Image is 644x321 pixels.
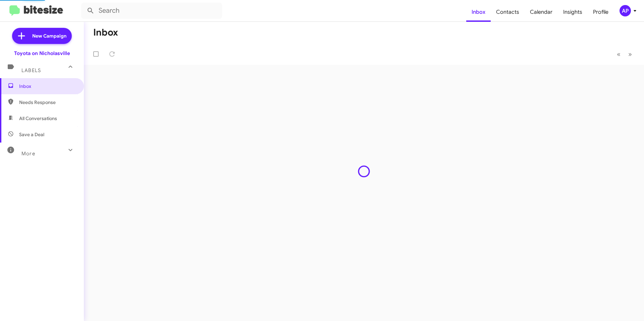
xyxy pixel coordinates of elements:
button: Previous [613,47,625,61]
div: AP [620,5,631,16]
span: Save a Deal [19,131,44,138]
a: Profile [588,2,614,22]
nav: Page navigation example [613,47,636,61]
span: Inbox [19,83,76,90]
div: Toyota on Nicholasville [14,50,70,57]
span: New Campaign [32,33,66,39]
a: Inbox [466,2,491,22]
h1: Inbox [93,27,118,38]
button: Next [624,47,636,61]
input: Search [81,3,222,19]
span: All Conversations [19,115,57,122]
button: AP [614,5,637,16]
span: » [628,50,632,58]
span: Needs Response [19,99,76,106]
span: More [21,151,35,157]
a: Insights [558,2,588,22]
a: Contacts [491,2,525,22]
span: « [617,50,621,58]
span: Labels [21,67,41,73]
a: Calendar [525,2,558,22]
a: New Campaign [12,28,72,44]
